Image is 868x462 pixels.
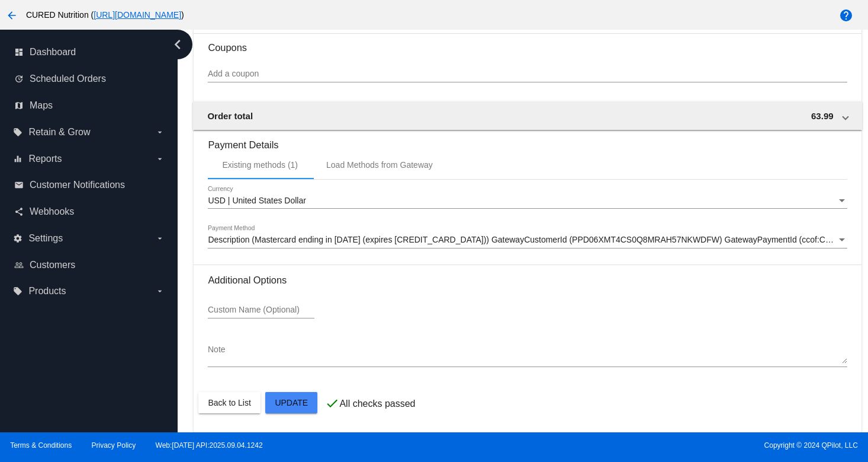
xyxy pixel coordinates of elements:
span: Customers [30,260,75,270]
a: Privacy Policy [92,441,136,450]
i: settings [13,234,22,243]
button: Update [265,392,317,413]
span: Maps [30,100,53,111]
a: dashboard Dashboard [14,43,165,62]
span: Update [275,398,308,407]
a: map Maps [14,96,165,115]
i: local_offer [13,128,22,137]
a: people_outline Customers [14,256,165,275]
span: Settings [28,233,63,244]
i: share [14,207,24,216]
h3: Payment Details [208,130,847,151]
i: arrow_drop_down [155,286,165,296]
mat-expansion-panel-header: Order total 63.99 [193,101,861,130]
h3: Coupons [208,33,847,53]
i: equalizer [13,154,22,164]
input: Custom Name (Optional) [208,305,314,315]
i: email [14,180,24,190]
mat-icon: help [839,8,853,23]
a: share Webhooks [14,202,165,221]
span: Back to List [208,398,250,407]
span: Retain & Grow [28,127,90,138]
i: arrow_drop_down [155,128,165,137]
span: Dashboard [30,47,76,58]
span: Products [28,286,66,297]
mat-icon: arrow_back [5,8,19,23]
span: USD | United States Dollar [208,196,306,205]
i: local_offer [13,286,22,296]
div: Existing methods (1) [222,160,298,170]
span: CURED Nutrition ( ) [26,10,184,20]
mat-icon: check [325,396,339,410]
a: Terms & Conditions [10,441,72,450]
a: update Scheduled Orders [14,69,165,88]
i: arrow_drop_down [155,234,165,243]
i: people_outline [14,260,24,270]
a: Web:[DATE] API:2025.09.04.1242 [156,441,263,450]
span: Copyright © 2024 QPilot, LLC [444,441,858,450]
span: Scheduled Orders [30,74,106,84]
i: dashboard [14,47,24,57]
mat-select: Currency [208,196,847,206]
a: email Customer Notifications [14,176,165,195]
span: Webhooks [30,206,74,217]
p: All checks passed [339,399,415,409]
i: chevron_left [168,35,187,54]
span: 63.99 [811,111,834,121]
span: Reports [28,154,62,164]
span: Customer Notifications [30,180,125,190]
input: Add a coupon [208,69,847,79]
i: update [14,74,24,84]
i: arrow_drop_down [155,154,165,164]
i: map [14,101,24,110]
div: Load Methods from Gateway [326,160,433,170]
mat-select: Payment Method [208,235,847,245]
button: Back to List [198,392,260,413]
span: Order total [207,111,253,121]
a: [URL][DOMAIN_NAME] [94,10,181,20]
h3: Additional Options [208,275,847,286]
